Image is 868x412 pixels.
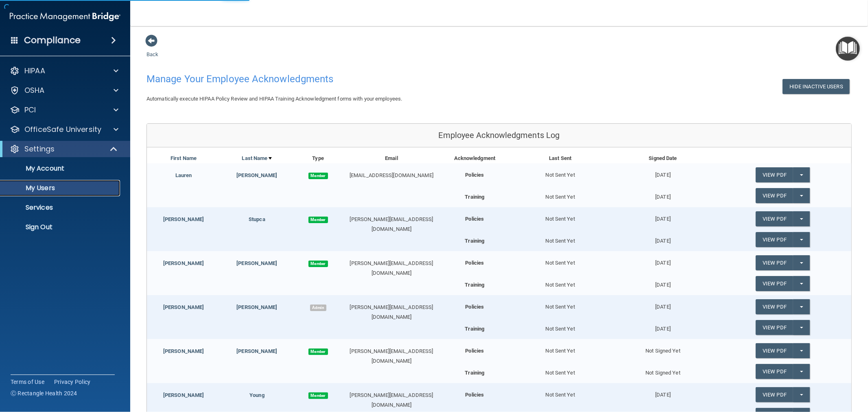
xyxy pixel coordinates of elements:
b: Training [465,238,484,244]
p: OSHA [24,85,45,95]
a: View PDF [756,320,793,335]
a: View PDF [756,343,793,358]
span: Ⓒ Rectangle Health 2024 [11,389,77,397]
a: [PERSON_NAME] [163,348,204,354]
div: Not Sent Yet [509,339,612,356]
a: [PERSON_NAME] [236,172,277,178]
a: [PERSON_NAME] [236,304,277,310]
a: PCI [10,105,118,115]
div: [DATE] [612,320,714,334]
a: [PERSON_NAME] [163,260,204,266]
p: Settings [24,144,55,154]
a: First Name [171,153,197,163]
div: Not Sent Yet [509,364,612,378]
p: HIPAA [24,66,45,76]
div: [DATE] [612,276,714,290]
h4: Compliance [24,35,81,46]
a: View PDF [756,255,793,270]
span: Member [308,217,328,223]
b: Policies [465,260,484,266]
a: View PDF [756,299,793,314]
iframe: Drift Widget Chat Controller [728,355,858,387]
div: [DATE] [612,207,714,224]
span: Member [308,348,328,355]
b: Training [465,282,484,288]
div: Type [294,153,343,163]
div: [DATE] [612,383,714,400]
p: Sign Out [5,223,116,231]
div: [EMAIL_ADDRESS][DOMAIN_NAME] [343,171,440,180]
a: [PERSON_NAME] [163,392,204,398]
span: Member [308,392,328,399]
p: OfficeSafe University [24,125,101,134]
div: [PERSON_NAME][EMAIL_ADDRESS][DOMAIN_NAME] [343,346,440,366]
p: My Account [5,164,116,173]
div: [PERSON_NAME][EMAIL_ADDRESS][DOMAIN_NAME] [343,390,440,410]
a: OSHA [10,85,118,95]
div: [DATE] [612,188,714,202]
div: Not Sent Yet [509,383,612,400]
a: Privacy Policy [54,378,91,386]
a: [PERSON_NAME] [163,216,204,222]
h4: Manage Your Employee Acknowledgments [146,74,553,84]
div: [PERSON_NAME][EMAIL_ADDRESS][DOMAIN_NAME] [343,259,440,278]
b: Training [465,326,484,332]
div: Not Sent Yet [509,251,612,268]
div: Not Sent Yet [509,188,612,202]
a: [PERSON_NAME] [163,304,204,310]
div: Employee Acknowledgments Log [147,124,851,147]
div: [PERSON_NAME][EMAIL_ADDRESS][DOMAIN_NAME] [343,302,440,322]
b: Policies [465,304,484,310]
a: Last Name [242,153,272,163]
div: [DATE] [612,163,714,180]
span: Member [308,261,328,267]
p: Services [5,204,116,212]
div: Not Signed Yet [612,339,714,356]
b: Policies [465,392,484,398]
a: Young [249,392,265,398]
a: View PDF [756,276,793,291]
div: Not Sent Yet [509,207,612,224]
b: Policies [465,172,484,178]
span: Automatically execute HIPAA Policy Review and HIPAA Training Acknowledgment forms with your emplo... [146,96,402,102]
div: Not Sent Yet [509,276,612,290]
p: PCI [24,105,36,115]
a: HIPAA [10,66,118,76]
a: [PERSON_NAME] [236,260,277,266]
a: View PDF [756,188,793,203]
a: View PDF [756,232,793,247]
div: [DATE] [612,295,714,312]
b: Training [465,370,484,376]
div: Acknowledgment [440,153,509,163]
div: Email [343,153,440,163]
b: Policies [465,216,484,222]
img: PMB logo [10,9,120,25]
b: Training [465,194,484,200]
div: Last Sent [509,153,612,163]
button: Open Resource Center [836,37,860,61]
a: OfficeSafe University [10,125,118,134]
div: [DATE] [612,251,714,268]
a: [PERSON_NAME] [236,348,277,354]
div: Not Signed Yet [612,364,714,378]
b: Policies [465,348,484,354]
div: Not Sent Yet [509,232,612,246]
span: Admin [310,305,326,311]
p: My Users [5,184,116,192]
a: View PDF [756,211,793,226]
a: Terms of Use [11,378,44,386]
div: [DATE] [612,232,714,246]
div: Not Sent Yet [509,163,612,180]
div: Signed Date [612,153,714,163]
div: Not Sent Yet [509,295,612,312]
a: Stupca [249,216,265,222]
a: Lauren [175,172,192,178]
a: View PDF [756,167,793,182]
span: Member [308,173,328,179]
div: Not Sent Yet [509,320,612,334]
a: Settings [10,144,118,154]
button: Hide Inactive Users [783,79,850,94]
div: [PERSON_NAME][EMAIL_ADDRESS][DOMAIN_NAME] [343,215,440,234]
a: View PDF [756,387,793,402]
a: Back [146,42,158,57]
